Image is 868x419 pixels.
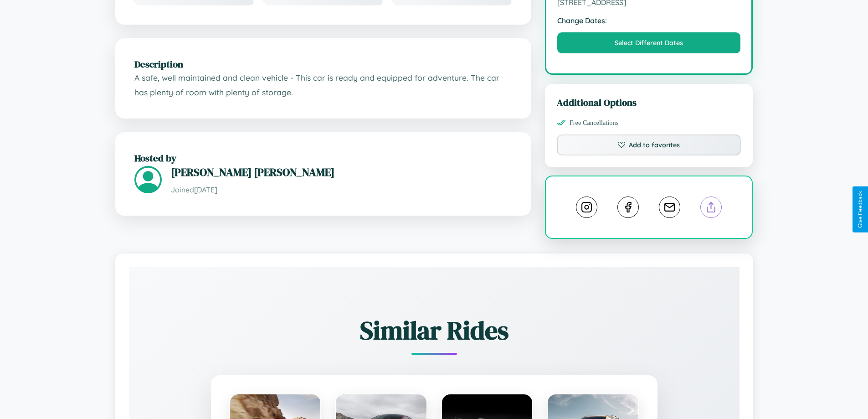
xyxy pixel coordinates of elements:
[161,313,708,348] h2: Similar Rides
[134,151,512,165] h2: Hosted by
[134,57,512,71] h2: Description
[171,165,512,180] h3: [PERSON_NAME] [PERSON_NAME]
[557,16,741,25] strong: Change Dates:
[557,32,741,53] button: Select Different Dates
[171,183,512,197] p: Joined [DATE]
[857,191,863,228] div: Give Feedback
[570,119,619,127] span: Free Cancellations
[134,71,512,99] p: A safe, well maintained and clean vehicle - This car is ready and equipped for adventure. The car...
[557,134,741,155] button: Add to favorites
[557,96,741,109] h3: Additional Options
